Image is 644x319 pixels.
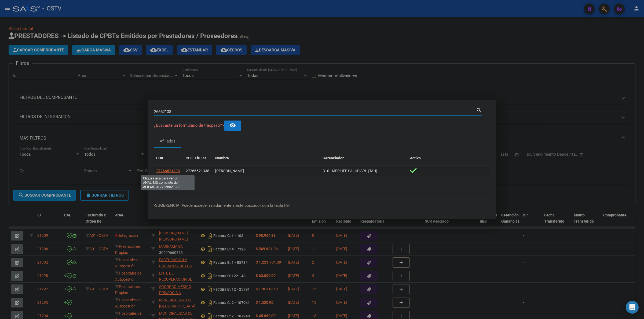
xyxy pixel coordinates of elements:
[323,169,377,173] span: B10 - MEPLIFE SALUD SRL (TAU)
[154,178,490,192] div: 1 total
[410,156,421,160] span: Activo
[186,169,209,173] span: 27266521338
[156,156,164,160] span: CUIL
[154,123,224,128] span: ¿Buscaste un formulario de traspaso? -
[626,301,639,314] div: Open Intercom Messenger
[156,169,180,173] span: 27266521338
[154,202,490,209] p: -SUGERENCIA: Puede acceder rapidamente a este buscador con la tecla F2-
[184,152,213,164] datatable-header-cell: CUIL Titular
[320,152,408,164] datatable-header-cell: Gerenciador
[476,107,482,113] mat-icon: search
[215,156,229,160] span: Nombre
[229,122,236,129] mat-icon: remove_red_eye
[186,156,206,160] span: CUIL Titular
[160,138,175,144] div: Afiliados
[213,152,320,164] datatable-header-cell: Nombre
[215,168,318,174] div: [PERSON_NAME]
[154,152,184,164] datatable-header-cell: CUIL
[323,156,344,160] span: Gerenciador
[408,152,490,164] datatable-header-cell: Activo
